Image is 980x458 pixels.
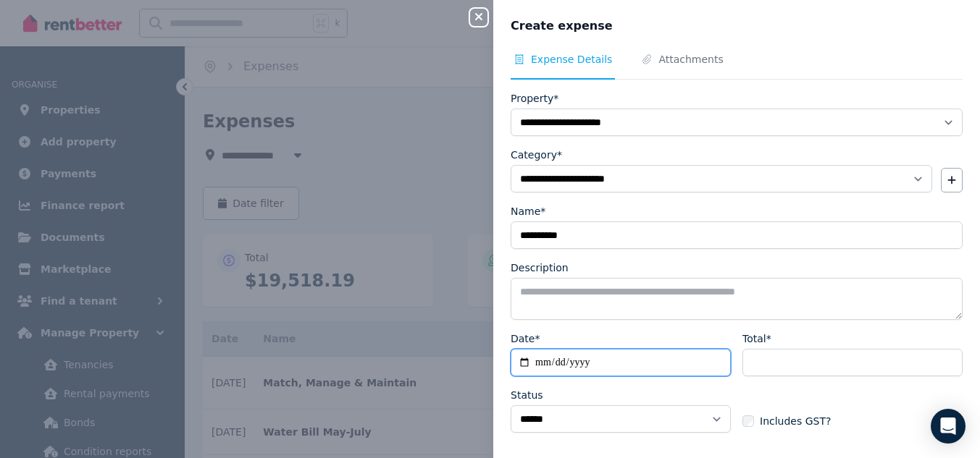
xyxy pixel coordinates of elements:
[760,414,831,428] span: Includes GST?
[742,331,771,346] label: Total*
[931,409,966,444] div: Open Intercom Messenger
[531,52,612,67] span: Expense Details
[658,52,723,67] span: Attachments
[511,204,545,219] label: Name*
[511,260,569,275] label: Description
[511,148,562,162] label: Category*
[742,415,754,427] input: Includes GST?
[511,331,540,346] label: Date*
[511,91,558,106] label: Property*
[511,17,613,35] span: Create expense
[511,52,963,80] nav: Tabs
[511,388,543,402] label: Status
